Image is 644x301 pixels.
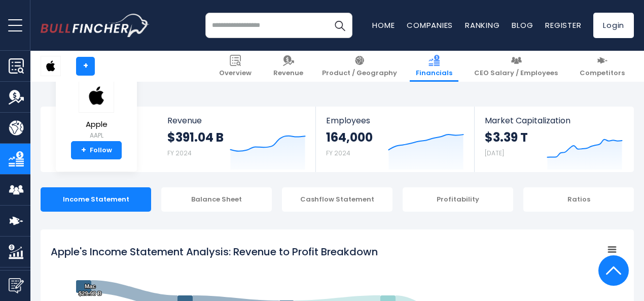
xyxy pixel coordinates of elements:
[41,14,150,37] img: bullfincher logo
[322,69,397,78] span: Product / Geography
[219,69,252,78] span: Overview
[326,149,350,157] small: FY 2024
[41,14,150,37] a: Go to homepage
[273,69,303,78] span: Revenue
[485,149,504,157] small: [DATE]
[545,20,581,30] a: Register
[167,149,192,157] small: FY 2024
[157,107,316,172] a: Revenue $391.04 B FY 2024
[41,56,60,76] img: AAPL logo
[485,116,623,125] span: Market Capitalization
[593,13,634,38] a: Login
[167,116,306,125] span: Revenue
[372,20,395,30] a: Home
[485,129,528,145] strong: $3.39 T
[79,79,114,113] img: AAPL logo
[407,20,453,30] a: Companies
[51,245,378,259] tspan: Apple's Income Statement Analysis: Revenue to Profit Breakdown
[410,51,458,82] a: Financials
[316,51,403,82] a: Product / Geography
[475,107,633,172] a: Market Capitalization $3.39 T [DATE]
[78,78,115,142] a: Apple AAPL
[79,283,101,296] text: Mac $29.98 B
[326,116,463,125] span: Employees
[161,187,272,212] div: Balance Sheet
[474,69,558,78] span: CEO Salary / Employees
[316,107,474,172] a: Employees 164,000 FY 2024
[76,57,95,76] a: +
[41,187,151,212] div: Income Statement
[71,141,122,159] a: +Follow
[167,129,224,145] strong: $391.04 B
[327,13,352,38] button: Search
[416,69,452,78] span: Financials
[79,120,114,129] span: Apple
[403,187,513,212] div: Profitability
[81,146,86,155] strong: +
[282,187,392,212] div: Cashflow Statement
[580,69,625,78] span: Competitors
[213,51,258,82] a: Overview
[574,51,631,82] a: Competitors
[523,187,634,212] div: Ratios
[512,20,533,30] a: Blog
[79,131,114,140] small: AAPL
[465,20,499,30] a: Ranking
[468,51,564,82] a: CEO Salary / Employees
[326,129,373,145] strong: 164,000
[267,51,309,82] a: Revenue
